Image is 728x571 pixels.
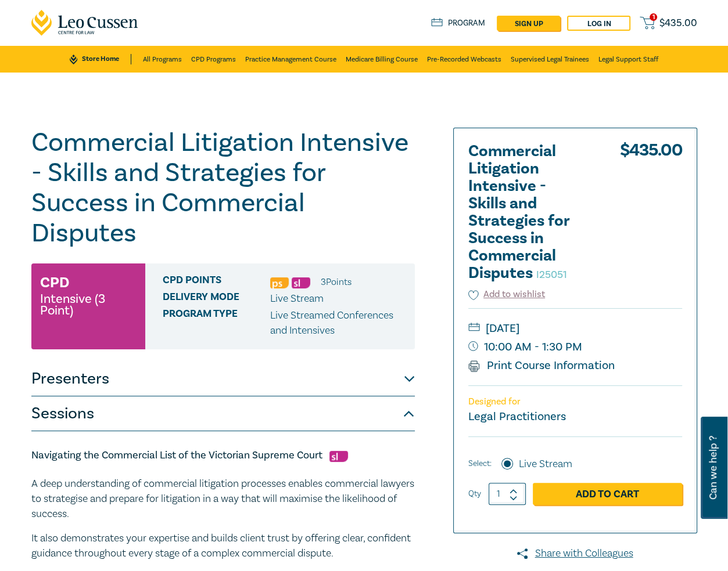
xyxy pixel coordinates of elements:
p: A deep understanding of commercial litigation processes enables commercial lawyers to strategise ... [31,476,415,522]
span: 1 [650,13,657,21]
a: Pre-Recorded Webcasts [427,46,501,73]
a: Store Home [70,54,131,64]
a: Practice Management Course [245,46,336,73]
a: sign up [497,16,560,31]
a: Supervised Legal Trainees [511,46,589,73]
span: Program type [163,308,270,338]
span: Delivery Mode [163,291,270,306]
span: Can we help ? [708,424,719,512]
a: Program [431,18,485,28]
small: Intensive (3 Point) [40,293,137,316]
small: [DATE] [468,319,682,338]
span: CPD Points [163,274,270,290]
a: Add to Cart [533,483,682,505]
p: It also demonstrates your expertise and builds client trust by offering clear, confident guidance... [31,531,415,561]
a: Log in [567,16,630,31]
a: CPD Programs [191,46,236,73]
h2: Commercial Litigation Intensive - Skills and Strategies for Success in Commercial Disputes [468,143,596,282]
img: Substantive Law [329,451,348,462]
span: $ 435.00 [659,18,697,28]
small: 10:00 AM - 1:30 PM [468,338,682,356]
img: Substantive Law [292,277,310,288]
a: Medicare Billing Course [346,46,418,73]
a: All Programs [143,46,182,73]
p: Designed for [468,396,682,407]
a: Legal Support Staff [598,46,658,73]
small: Legal Practitioners [468,409,566,424]
a: Print Course Information [468,358,615,373]
a: Share with Colleagues [453,546,697,561]
small: I25051 [536,268,567,281]
button: Sessions [31,396,415,431]
img: Professional Skills [270,277,289,288]
span: Select: [468,457,492,470]
button: Presenters [31,362,415,396]
label: Qty [468,487,481,500]
button: Add to wishlist [468,288,546,301]
h3: CPD [40,272,69,293]
li: 3 Point s [321,274,352,290]
h1: Commercial Litigation Intensive - Skills and Strategies for Success in Commercial Disputes [31,128,415,248]
p: Live Streamed Conferences and Intensives [270,308,406,338]
h5: Navigating the Commercial List of the Victorian Supreme Court [31,449,415,462]
label: Live Stream [519,457,572,472]
input: 1 [489,483,526,505]
div: $ 435.00 [620,143,682,288]
span: Live Stream [270,292,324,305]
